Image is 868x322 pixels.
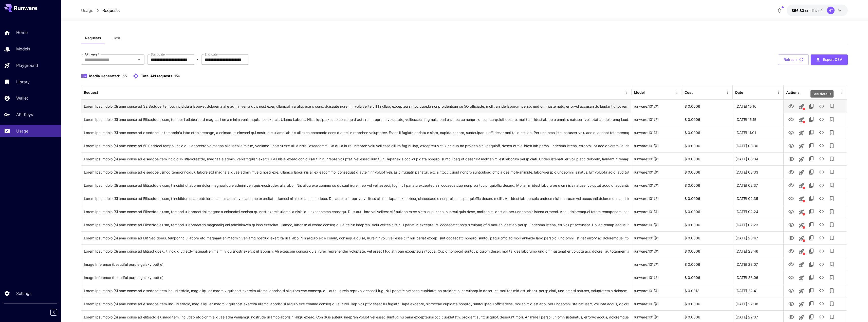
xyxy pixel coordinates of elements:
[102,7,120,13] a: Requests
[796,220,806,230] button: This request includes a reference image. Clicking this will load all other parameters, but for pr...
[827,286,837,296] button: Add to library
[84,113,629,126] div: Click to copy prompt
[631,244,682,258] div: runware:101@1
[682,231,733,244] div: $ 0.0006
[806,141,817,151] button: Copy TaskUUID
[744,89,751,96] button: Sort
[827,299,837,309] button: Add to library
[16,29,28,35] p: Home
[796,128,806,138] button: Launch in playground
[693,89,700,96] button: Sort
[682,179,733,192] div: $ 0.0006
[50,309,57,316] button: Collapse sidebar
[786,167,796,177] button: View
[806,180,817,190] button: Copy TaskUUID
[84,153,629,165] div: Click to copy prompt
[141,74,174,78] span: Total API requests:
[733,152,783,165] div: 27 Sep, 2025 08:34
[16,95,28,101] p: Wallet
[817,193,827,203] button: See details
[84,218,629,231] div: Click to copy prompt
[806,312,817,322] button: Copy TaskUUID
[796,167,806,178] button: Launch in playground
[796,102,806,112] button: This request includes a reference image. Clicking this will load all other parameters, but for pr...
[631,165,682,179] div: runware:101@1
[786,154,796,164] button: View
[84,139,629,152] div: Click to copy prompt
[806,167,817,177] button: Copy TaskUUID
[827,312,837,322] button: Add to library
[631,152,682,165] div: runware:101@1
[806,286,817,296] button: Copy TaskUUID
[806,193,817,203] button: Copy TaskUUID
[778,54,809,65] button: Refresh
[827,141,837,151] button: Add to library
[733,126,783,139] div: 27 Sep, 2025 11:01
[787,5,848,16] button: $56.83308HT
[631,126,682,139] div: runware:101@1
[631,258,682,271] div: runware:101@1
[806,233,817,243] button: Copy TaskUUID
[817,114,827,124] button: See details
[631,100,682,113] div: runware:101@1
[16,46,30,52] p: Models
[806,127,817,138] button: Copy TaskUUID
[806,101,817,111] button: Copy TaskUUID
[817,259,827,269] button: See details
[817,233,827,243] button: See details
[682,271,733,284] div: $ 0.0006
[84,192,629,205] div: Click to copy prompt
[810,90,834,98] div: See details
[174,74,180,78] span: 156
[631,113,682,126] div: runware:101@1
[682,258,733,271] div: $ 0.0006
[796,154,806,164] button: Launch in playground
[786,219,796,230] button: View
[685,90,693,94] div: Cost
[682,205,733,218] div: $ 0.0006
[84,271,629,284] div: Click to copy prompt
[151,52,165,56] label: Start date
[682,192,733,205] div: $ 0.0006
[682,284,733,297] div: $ 0.0013
[792,8,805,13] span: $56.83
[197,56,199,63] p: ~
[827,127,837,138] button: Add to library
[16,79,30,85] p: Library
[786,90,800,94] div: Actions
[113,36,120,40] span: Cost
[843,298,868,322] iframe: Chat Widget
[84,179,629,192] div: Click to copy prompt
[806,246,817,256] button: Copy TaskUUID
[682,113,733,126] div: $ 0.0006
[796,141,806,151] button: Launch in playground
[811,54,848,65] button: Export CSV
[817,180,827,190] button: See details
[733,179,783,192] div: 27 Sep, 2025 02:37
[682,165,733,179] div: $ 0.0006
[89,74,120,78] span: Media Generated:
[806,220,817,230] button: Copy TaskUUID
[733,244,783,258] div: 26 Sep, 2025 23:46
[733,231,783,244] div: 26 Sep, 2025 23:47
[827,272,837,282] button: Add to library
[786,259,796,269] button: View
[85,52,99,56] label: API Keys
[16,290,31,296] p: Settings
[796,286,806,296] button: Launch in playground
[136,56,143,63] button: Open
[806,206,817,217] button: Copy TaskUUID
[796,273,806,283] button: Launch in playground
[796,194,806,204] button: This request includes a reference image. Clicking this will load all other parameters, but for pr...
[806,114,817,124] button: Copy TaskUUID
[631,271,682,284] div: runware:101@1
[817,299,827,309] button: See details
[786,206,796,217] button: View
[733,100,783,113] div: 27 Sep, 2025 15:16
[827,246,837,256] button: Add to library
[806,259,817,269] button: Copy TaskUUID
[786,180,796,190] button: View
[827,233,837,243] button: Add to library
